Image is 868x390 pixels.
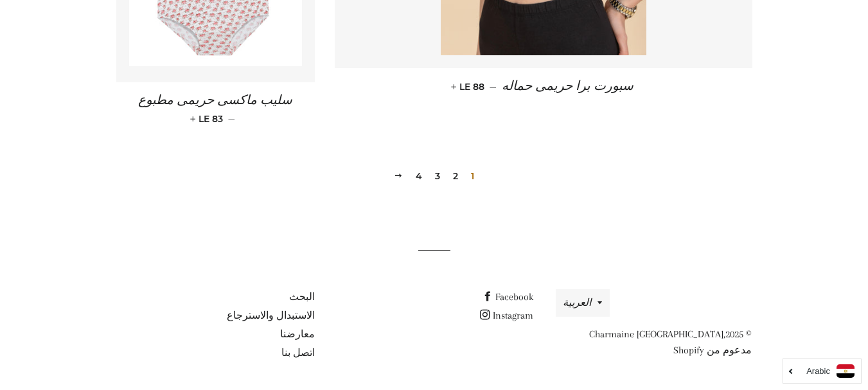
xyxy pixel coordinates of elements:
[448,166,463,186] a: 2
[553,326,752,359] p: © 2025,
[116,82,315,135] a: سليب ماكسى حريمى مطبوع — LE 83
[289,291,315,303] a: البحث
[454,81,484,93] span: LE 88
[589,328,723,340] a: Charmaine [GEOGRAPHIC_DATA]
[193,113,223,125] span: LE 83
[411,166,427,186] a: 4
[556,289,610,317] button: العربية
[227,310,315,321] a: الاستبدال والاسترجاع
[228,113,235,125] span: —
[480,310,533,321] a: Instagram
[430,166,445,186] a: 3
[483,291,533,303] a: Facebook
[281,347,315,359] a: اتصل بنا
[490,81,497,93] span: —
[280,328,315,340] a: معارضنا
[806,367,830,375] i: Arabic
[502,79,633,93] span: سبورت برا حريمى حماله
[335,68,752,105] a: سبورت برا حريمى حماله — LE 88
[790,364,855,378] a: Arabic
[138,93,292,107] span: سليب ماكسى حريمى مطبوع
[673,344,752,356] a: مدعوم من Shopify
[466,166,479,186] span: 1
